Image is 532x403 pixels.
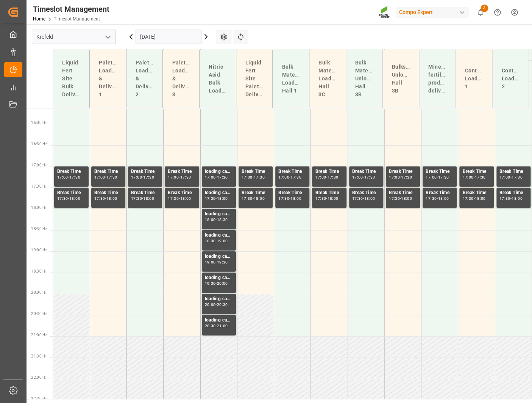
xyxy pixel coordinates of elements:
[510,176,511,179] div: -
[327,197,338,200] div: 18:00
[426,189,454,197] div: Break Time
[462,197,473,200] div: 17:30
[352,56,376,102] div: Bulk Material Unloading Hall 3B
[253,197,254,200] div: -
[68,176,69,179] div: -
[32,30,116,44] input: Type to search/select
[142,176,143,179] div: -
[242,56,267,102] div: Liquid Fert Site Paletts Delivery
[94,197,105,200] div: 17:30
[131,197,142,200] div: 17:30
[363,176,364,179] div: -
[475,197,486,200] div: 18:00
[31,333,47,337] span: 21:00 Hr
[215,239,217,243] div: -
[215,303,217,306] div: -
[136,30,201,44] input: DD.MM.YYYY
[33,3,109,15] div: Timeslot Management
[363,197,364,200] div: -
[94,189,122,197] div: Break Time
[131,168,159,176] div: Break Time
[31,205,47,210] span: 18:00 Hr
[31,354,47,358] span: 21:30 Hr
[510,197,511,200] div: -
[131,189,159,197] div: Break Time
[131,176,142,179] div: 17:00
[438,197,449,200] div: 18:00
[31,397,47,401] span: 22:30 Hr
[217,324,228,328] div: 21:00
[242,176,253,179] div: 17:00
[242,168,270,176] div: Break Time
[205,253,233,260] div: loading capacity
[475,176,486,179] div: 17:30
[106,176,117,179] div: 17:30
[31,269,47,273] span: 19:30 Hr
[31,290,47,295] span: 20:00 Hr
[205,210,233,218] div: loading capacity
[180,197,191,200] div: 18:00
[168,168,196,176] div: Break Time
[169,56,193,102] div: Paletts Loading & Delivery 3
[290,176,301,179] div: 17:30
[242,189,270,197] div: Break Time
[215,260,217,264] div: -
[106,197,117,200] div: 18:00
[205,197,216,200] div: 17:30
[364,197,375,200] div: 18:00
[205,295,233,303] div: loading capacity
[426,168,454,176] div: Break Time
[217,260,228,264] div: 19:30
[426,197,437,200] div: 17:30
[389,176,400,179] div: 17:00
[254,197,265,200] div: 18:00
[142,197,143,200] div: -
[205,218,216,221] div: 18:00
[326,197,327,200] div: -
[462,189,490,197] div: Break Time
[94,176,105,179] div: 17:00
[326,176,327,179] div: -
[315,56,340,102] div: Bulk Material Loading Hall 3C
[364,176,375,179] div: 17:30
[217,176,228,179] div: 17:30
[31,248,47,252] span: 19:00 Hr
[205,274,233,282] div: loading capacity
[105,197,106,200] div: -
[57,176,68,179] div: 17:00
[396,5,472,19] button: Compo Expert
[215,282,217,285] div: -
[315,176,326,179] div: 17:00
[401,176,412,179] div: 17:30
[205,282,216,285] div: 19:30
[278,168,306,176] div: Break Time
[352,176,363,179] div: 17:00
[94,168,122,176] div: Break Time
[205,176,216,179] div: 17:00
[205,303,216,306] div: 20:00
[327,176,338,179] div: 17:30
[499,197,510,200] div: 17:30
[105,176,106,179] div: -
[489,4,506,21] button: Help Center
[31,142,47,146] span: 16:30 Hr
[481,5,488,12] span: 3
[33,16,45,22] a: Home
[389,168,417,176] div: Break Time
[205,232,233,239] div: loading capacity
[31,163,47,167] span: 17:00 Hr
[68,197,69,200] div: -
[168,176,179,179] div: 17:00
[217,282,228,285] div: 20:00
[31,227,47,231] span: 18:30 Hr
[217,218,228,221] div: 18:30
[438,176,449,179] div: 17:30
[512,176,523,179] div: 17:30
[499,176,510,179] div: 17:00
[437,176,438,179] div: -
[215,197,217,200] div: -
[379,6,391,19] img: Screenshot%202023-09-29%20at%2010.02.21.png_1712312052.png
[279,60,303,98] div: Bulk Material Loading Hall 1
[215,176,217,179] div: -
[499,189,527,197] div: Break Time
